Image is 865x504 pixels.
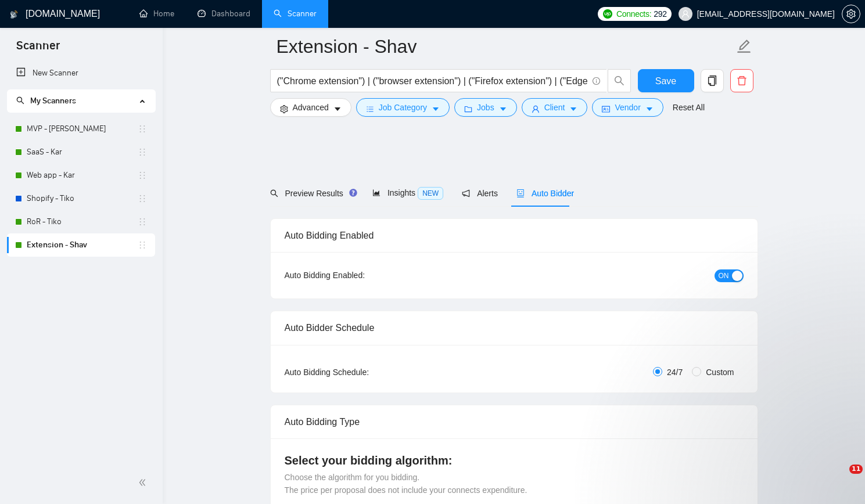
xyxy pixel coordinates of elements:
[285,269,437,282] div: Auto Bidding Enabled:
[27,233,138,257] a: Extension - Shav
[27,141,138,164] a: SaaS - Kar
[462,189,498,198] span: Alerts
[569,105,577,113] span: caret-down
[270,189,354,198] span: Preview Results
[138,217,147,226] span: holder
[285,366,437,379] div: Auto Bidding Schedule:
[198,9,250,19] a: dashboardDashboard
[27,187,138,210] a: Shopify - Tiko
[464,105,472,113] span: folder
[681,10,690,18] span: user
[616,8,651,20] span: Connects:
[522,98,588,117] button: userClientcaret-down
[7,141,155,164] li: SaaS - Kar
[7,187,155,210] li: Shopify - Tiko
[138,124,147,134] span: holder
[293,101,329,114] span: Advanced
[10,5,18,24] img: logo
[333,105,342,113] span: caret-down
[138,477,150,488] span: double-left
[849,465,863,474] span: 11
[27,210,138,233] a: RoR - Tiko
[7,210,155,233] li: RoR - Tiko
[27,164,138,187] a: Web app - Kar
[454,98,517,117] button: folderJobscaret-down
[701,69,724,92] button: copy
[462,189,470,197] span: notification
[16,62,146,85] a: New Scanner
[544,101,565,114] span: Client
[842,5,860,23] button: setting
[499,105,507,113] span: caret-down
[7,117,155,141] li: MVP - Kar
[645,105,654,113] span: caret-down
[285,473,527,495] span: Choose the algorithm for you bidding. The price per proposal does not include your connects expen...
[532,105,540,113] span: user
[274,9,317,19] a: searchScanner
[7,62,155,85] li: New Scanner
[593,77,600,85] span: info-circle
[602,105,610,113] span: idcard
[701,75,723,86] span: copy
[366,105,374,113] span: bars
[280,105,288,113] span: setting
[270,189,278,197] span: search
[138,194,147,203] span: holder
[138,147,147,157] span: holder
[348,188,358,198] div: Tooltip anchor
[432,105,440,113] span: caret-down
[592,98,663,117] button: idcardVendorcaret-down
[842,9,860,19] a: setting
[603,9,612,19] img: upwork-logo.png
[379,101,427,114] span: Job Category
[516,189,574,198] span: Auto Bidder
[477,101,494,114] span: Jobs
[825,465,853,492] iframe: Intercom live chat
[285,311,744,344] div: Auto Bidder Schedule
[16,96,76,106] span: My Scanners
[608,69,631,92] button: search
[731,75,753,86] span: delete
[673,101,705,114] a: Reset All
[356,98,450,117] button: barsJob Categorycaret-down
[7,164,155,187] li: Web app - Kar
[418,187,443,200] span: NEW
[662,366,687,379] span: 24/7
[372,188,443,197] span: Insights
[654,8,666,20] span: 292
[139,9,174,19] a: homeHome
[27,117,138,141] a: MVP - [PERSON_NAME]
[277,74,587,88] input: Search Freelance Jobs...
[608,75,630,86] span: search
[655,74,676,88] span: Save
[516,189,525,197] span: robot
[7,233,155,257] li: Extension - Shav
[285,405,744,438] div: Auto Bidding Type
[30,96,76,106] span: My Scanners
[277,32,734,61] input: Scanner name...
[737,39,752,54] span: edit
[701,366,738,379] span: Custom
[285,452,744,469] h4: Select your bidding algorithm:
[372,189,381,197] span: area-chart
[138,240,147,250] span: holder
[270,98,351,117] button: settingAdvancedcaret-down
[615,101,640,114] span: Vendor
[719,269,729,282] span: ON
[638,69,694,92] button: Save
[7,37,69,62] span: Scanner
[16,96,24,105] span: search
[730,69,753,92] button: delete
[138,171,147,180] span: holder
[285,219,744,252] div: Auto Bidding Enabled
